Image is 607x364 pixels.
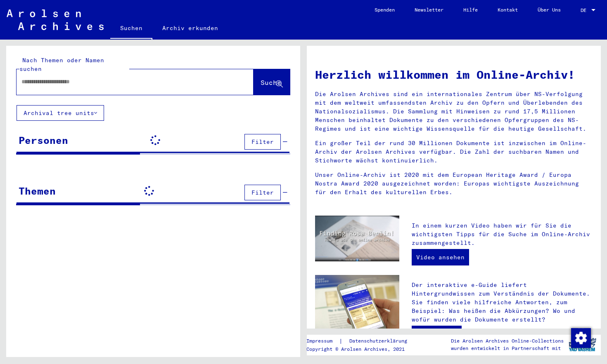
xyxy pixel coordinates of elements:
[7,9,104,30] img: Arolsen_neg.svg
[412,249,469,265] a: Video ansehen
[261,78,281,87] span: Suche
[306,345,417,353] p: Copyright © Arolsen Archives, 2021
[315,171,593,197] p: Unser Online-Archiv ist 2020 mit dem European Heritage Award / Europa Nostra Award 2020 ausgezeic...
[315,66,593,83] h1: Herzlich willkommen im Online-Archiv!
[17,105,104,121] button: Archival tree units
[451,345,564,352] p: wurden entwickelt in Partnerschaft mit
[315,216,399,261] img: video.jpg
[306,337,339,345] a: Impressum
[306,337,417,345] div: |
[251,189,274,196] span: Filter
[315,90,593,133] p: Die Arolsen Archives sind ein internationales Zentrum über NS-Verfolgung mit dem weltweit umfasse...
[19,56,104,73] mat-label: Nach Themen oder Namen suchen
[315,275,399,331] img: eguide.jpg
[254,69,290,95] button: Suche
[451,337,564,345] p: Die Arolsen Archives Online-Collections
[412,221,593,247] p: In einem kurzen Video haben wir für Sie die wichtigsten Tipps für die Suche im Online-Archiv zusa...
[571,328,590,348] div: Zustimmung ändern
[110,18,152,40] a: Suchen
[581,7,590,13] span: DE
[251,138,274,146] span: Filter
[343,337,417,345] a: Datenschutzerklärung
[567,334,598,355] img: yv_logo.png
[244,134,281,150] button: Filter
[315,139,593,165] p: Ein großer Teil der rund 30 Millionen Dokumente ist inzwischen im Online-Archiv der Arolsen Archi...
[571,328,591,348] img: Zustimmung ändern
[244,185,281,200] button: Filter
[412,326,462,342] a: Zum e-Guide
[412,281,593,324] p: Der interaktive e-Guide liefert Hintergrundwissen zum Verständnis der Dokumente. Sie finden viele...
[19,183,56,198] div: Themen
[152,18,228,38] a: Archiv erkunden
[19,133,68,148] div: Personen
